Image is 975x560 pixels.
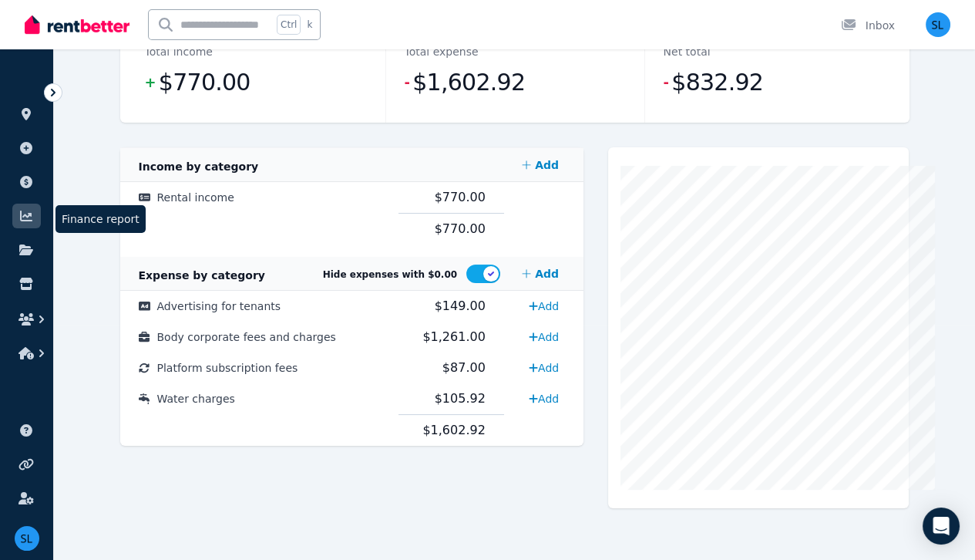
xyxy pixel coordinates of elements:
[307,19,312,31] span: k
[157,300,281,312] span: Advertising for tenants
[157,331,336,343] span: Body corporate fees and charges
[435,299,486,313] span: $149.00
[926,12,950,37] img: Steve Langton
[523,294,565,319] a: Add
[159,67,250,98] span: $770.00
[523,356,565,380] a: Add
[157,362,298,374] span: Platform subscription fees
[145,72,156,93] span: +
[12,85,61,96] span: ORGANISE
[405,72,410,93] span: -
[523,386,565,411] a: Add
[442,360,486,375] span: $87.00
[405,42,479,61] dt: Total expense
[145,42,213,61] dt: Total income
[435,221,486,236] span: $770.00
[523,325,565,349] a: Add
[422,329,485,344] span: $1,261.00
[139,160,259,173] span: Income by category
[139,269,265,282] span: Expense by category
[435,190,486,204] span: $770.00
[157,393,235,405] span: Water charges
[277,15,301,35] span: Ctrl
[435,391,486,406] span: $105.92
[671,67,763,98] span: $832.92
[422,423,485,437] span: $1,602.92
[412,67,525,98] span: $1,602.92
[923,508,960,545] div: Open Intercom Messenger
[15,526,39,551] img: Steve Langton
[664,42,711,61] dt: Net total
[516,258,565,289] a: Add
[55,205,146,233] span: Finance report
[157,191,234,204] span: Rental income
[323,269,457,280] span: Hide expenses with $0.00
[25,13,129,36] img: RentBetter
[664,72,669,93] span: -
[516,150,565,180] a: Add
[841,18,895,33] div: Inbox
